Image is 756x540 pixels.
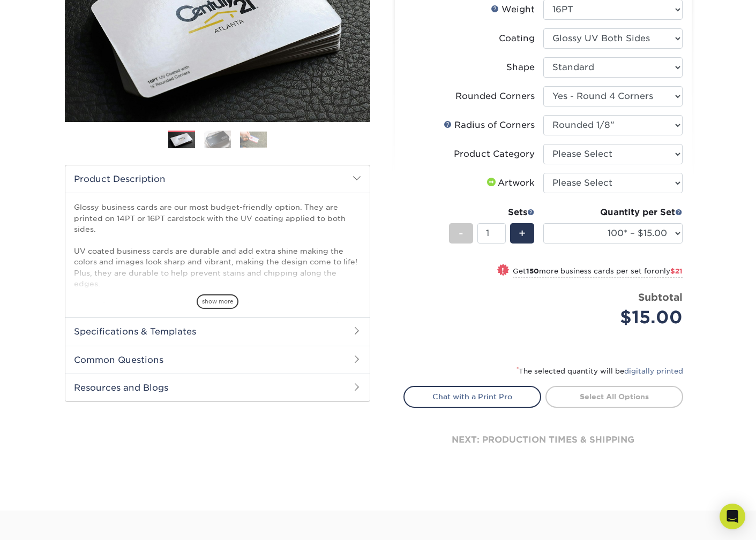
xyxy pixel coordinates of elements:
[543,206,683,219] div: Quantity per Set
[491,3,535,16] div: Weight
[449,206,535,219] div: Sets
[168,127,195,154] img: Business Cards 01
[526,267,539,275] strong: 150
[720,504,745,529] div: Open Intercom Messenger
[513,267,683,278] small: Get more business cards per set for
[459,225,463,241] span: -
[519,225,526,241] span: +
[74,202,361,344] p: Glossy business cards are our most budget-friendly option. They are printed on 14PT or 16PT cards...
[455,90,535,103] div: Rounded Corners
[204,130,231,149] img: Business Cards 02
[506,61,535,74] div: Shape
[624,367,683,375] a: digitally printed
[655,267,683,275] span: only
[65,165,370,193] h2: Product Description
[517,367,683,375] small: The selected quantity will be
[403,408,683,472] div: next: production times & shipping
[545,386,683,407] a: Select All Options
[670,267,683,275] span: $21
[65,346,370,374] h2: Common Questions
[501,265,504,276] span: !
[65,317,370,345] h2: Specifications & Templates
[444,119,535,132] div: Radius of Corners
[454,148,535,161] div: Product Category
[403,386,541,407] a: Chat with a Print Pro
[638,291,683,303] strong: Subtotal
[499,32,535,45] div: Coating
[197,294,238,309] span: show more
[240,131,267,148] img: Business Cards 03
[65,374,370,401] h2: Resources and Blogs
[551,305,683,330] div: $15.00
[485,177,535,189] div: Artwork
